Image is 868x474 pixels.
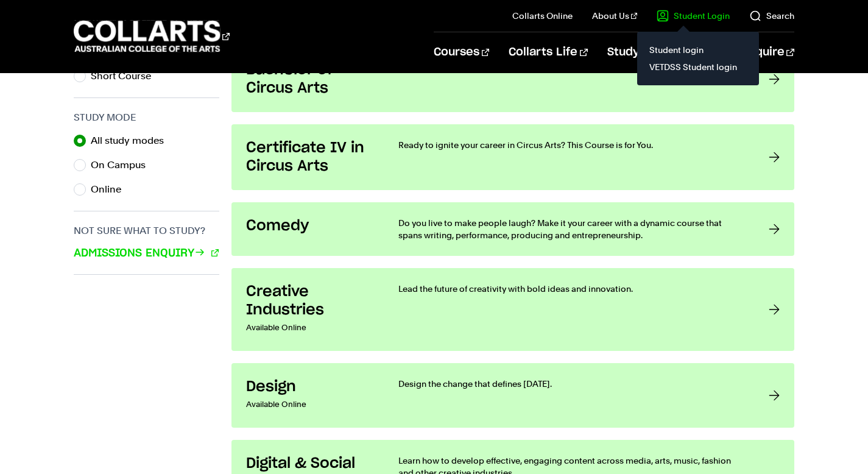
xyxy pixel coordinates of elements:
a: Certificate IV in Circus Arts Ready to ignite your career in Circus Arts? This Course is for You. [231,124,794,190]
h3: Not sure what to study? [74,224,219,238]
a: Student Login [657,10,730,22]
p: Available Online [246,396,374,413]
label: Online [91,181,131,198]
a: About Us [592,10,637,22]
h3: Design [246,378,374,396]
a: Courses [434,32,489,73]
p: Available Online [246,319,374,336]
h3: Certificate IV in Circus Arts [246,139,374,175]
a: VETDSS Student login [647,58,749,76]
a: Comedy Do you live to make people laugh? Make it your career with a dynamic course that spans wri... [231,202,794,256]
label: On Campus [91,157,155,174]
a: Creative Industries Available Online Lead the future of creativity with bold ideas and innovation. [231,268,794,351]
a: Student login [647,41,749,58]
p: Do you live to make people laugh? Make it your career with a dynamic course that spans writing, p... [398,217,744,241]
p: Ready to ignite your career in Circus Arts? This Course is for You. [398,139,744,151]
a: Design Available Online Design the change that defines [DATE]. [231,363,794,428]
label: All study modes [91,132,174,149]
a: Enquire [741,32,794,73]
h3: Creative Industries [246,283,374,319]
h3: Study Mode [74,110,219,125]
h3: Comedy [246,217,374,235]
a: Admissions Enquiry [74,246,219,261]
label: Short Course [91,68,161,85]
a: Collarts Online [512,10,573,22]
a: Search [749,10,794,22]
div: Go to homepage [74,19,230,54]
a: Bachelor of Circus Arts Ready to step into the spotlight of contemporary Circus Arts? This course... [231,46,794,112]
h3: Bachelor of Circus Arts [246,61,374,97]
a: Collarts Life [509,32,587,73]
a: Study Information [607,32,722,73]
p: Design the change that defines [DATE]. [398,378,744,390]
p: Lead the future of creativity with bold ideas and innovation. [398,283,744,295]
